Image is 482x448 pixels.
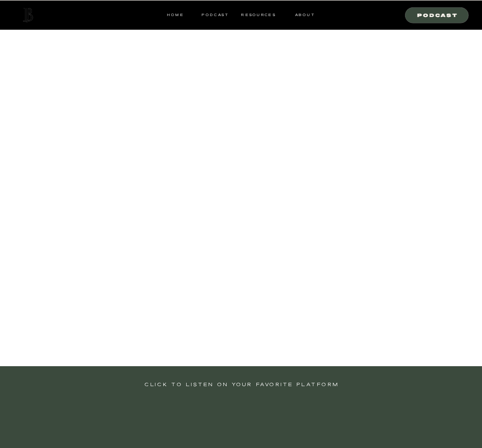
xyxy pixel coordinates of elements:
a: resources [239,11,276,19]
h3: Click to listen on your favorite platform [122,380,361,388]
a: Podcast [199,11,231,19]
a: ABOUT [294,11,315,19]
a: Podcast [410,11,464,19]
a: HOME [167,11,184,19]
